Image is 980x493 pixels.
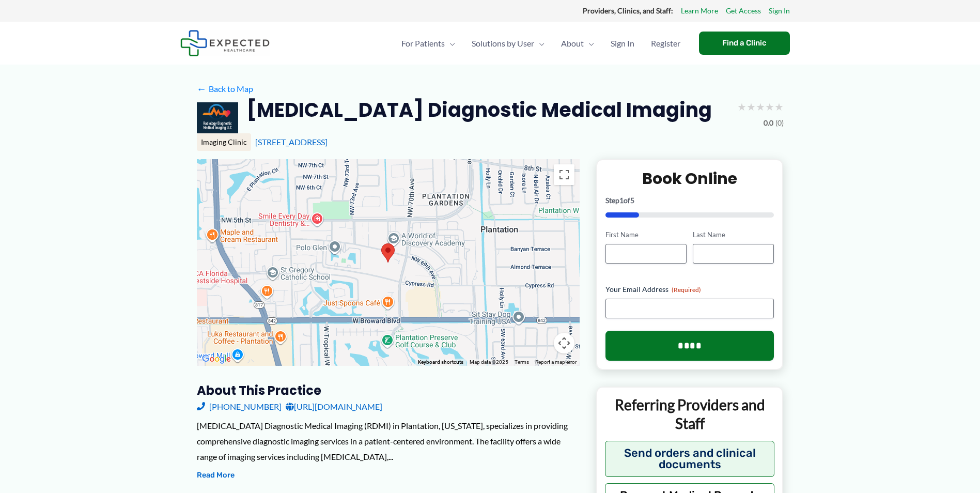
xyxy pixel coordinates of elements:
[602,25,643,61] a: Sign In
[756,97,765,116] span: ★
[765,97,774,116] span: ★
[583,6,673,15] strong: Providers, Clinics, and Staff:
[246,97,712,122] h2: [MEDICAL_DATA] Diagnostic Medical Imaging
[515,359,529,365] a: Terms (opens in new tab)
[746,97,756,116] span: ★
[197,81,253,97] a: ←Back to Map
[535,359,577,365] a: Report a map error
[775,116,784,130] span: (0)
[605,395,775,433] p: Referring Providers and Staff
[393,25,689,61] nav: Primary Site Navigation
[401,25,445,61] span: For Patients
[605,230,687,240] label: First Name
[180,30,270,56] img: Expected Healthcare Logo - side, dark font, small
[286,399,382,414] a: [URL][DOMAIN_NAME]
[605,284,774,295] label: Your Email Address
[561,25,584,61] span: About
[199,352,234,366] a: Open this area in Google Maps (opens a new window)
[255,137,328,147] a: [STREET_ADDRESS]
[554,333,574,353] button: Map camera controls
[393,25,463,61] a: For PatientsMenu Toggle
[463,25,553,61] a: Solutions by UserMenu Toggle
[769,4,790,18] a: Sign In
[553,25,602,61] a: AboutMenu Toggle
[470,359,508,365] span: Map data ©2025
[605,441,775,477] button: Send orders and clinical documents
[197,84,207,94] span: ←
[605,168,774,189] h2: Book Online
[554,164,574,185] button: Toggle fullscreen view
[445,25,455,61] span: Menu Toggle
[699,32,790,55] a: Find a Clinic
[611,25,634,61] span: Sign In
[197,418,580,464] div: [MEDICAL_DATA] Diagnostic Medical Imaging (RDMI) in Plantation, [US_STATE], specializes in provid...
[774,97,784,116] span: ★
[651,25,680,61] span: Register
[630,196,634,205] span: 5
[737,97,746,116] span: ★
[619,196,624,205] span: 1
[197,133,251,151] div: Imaging Clinic
[726,4,761,18] a: Get Access
[197,469,235,482] button: Read More
[643,25,689,61] a: Register
[534,25,545,61] span: Menu Toggle
[418,359,463,366] button: Keyboard shortcuts
[693,230,774,240] label: Last Name
[199,352,234,366] img: Google
[764,116,773,130] span: 0.0
[681,4,718,18] a: Learn More
[472,25,534,61] span: Solutions by User
[197,399,282,414] a: [PHONE_NUMBER]
[672,286,701,294] span: (Required)
[197,382,580,398] h3: About this practice
[605,197,774,204] p: Step of
[584,25,594,61] span: Menu Toggle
